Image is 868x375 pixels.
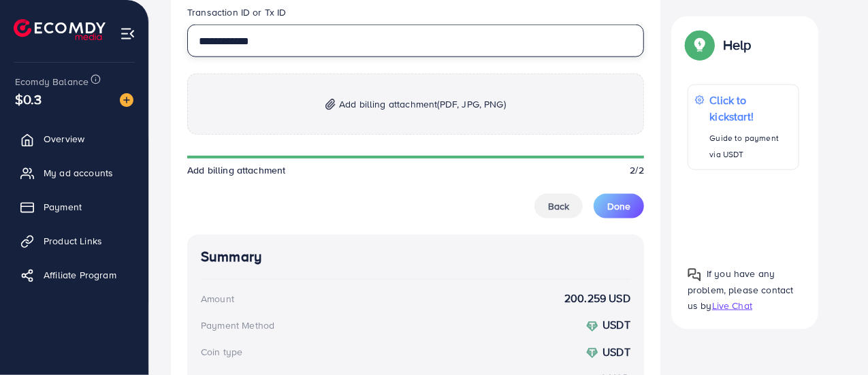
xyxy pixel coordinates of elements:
[44,268,116,282] span: Affiliate Program
[201,292,234,306] div: Amount
[44,132,84,146] span: Overview
[602,344,630,359] strong: USDT
[44,200,82,214] span: Payment
[534,194,583,218] button: Back
[14,19,106,40] img: logo
[688,267,701,281] img: Popup guide
[201,319,274,332] div: Payment Method
[187,163,286,177] span: Add billing attachment
[723,37,752,53] p: Help
[10,227,138,255] a: Product Links
[15,89,42,109] span: $0.3
[688,267,794,312] span: If you have any problem, please contact us by
[630,163,644,177] span: 2/2
[339,96,506,112] span: Add billing attachment
[10,125,138,152] a: Overview
[120,26,135,42] img: menu
[602,317,630,332] strong: USDT
[548,199,569,213] span: Back
[201,345,242,359] div: Coin type
[810,314,858,365] iframe: Chat
[201,248,630,265] h4: Summary
[10,261,138,289] a: Affiliate Program
[586,321,598,333] img: coin
[44,234,102,248] span: Product Links
[44,166,113,180] span: My ad accounts
[607,199,630,213] span: Done
[688,33,712,57] img: Popup guide
[586,347,598,359] img: coin
[187,5,644,25] legend: Transaction ID or Tx ID
[120,93,133,107] img: image
[15,75,89,88] span: Ecomdy Balance
[710,130,792,163] p: Guide to payment via USDT
[10,193,138,221] a: Payment
[325,99,336,110] img: img
[594,194,644,218] button: Done
[438,97,506,111] span: (PDF, JPG, PNG)
[564,291,630,306] strong: 200.259 USD
[10,159,138,186] a: My ad accounts
[712,299,752,312] span: Live Chat
[710,92,792,125] p: Click to kickstart!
